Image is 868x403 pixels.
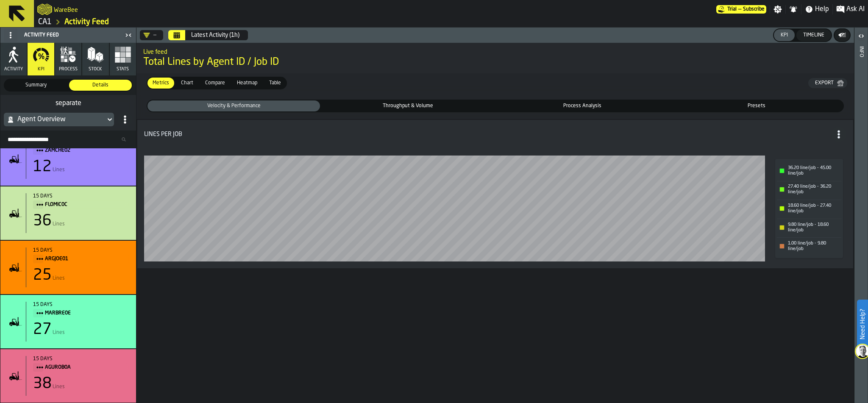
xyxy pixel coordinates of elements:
[855,29,867,44] label: button-toggle-Open
[670,100,843,111] div: thumb
[149,102,318,110] span: Velocity & Performance
[7,114,102,125] div: DropdownMenuValue-summary-agent-overview
[140,30,163,40] div: DropdownMenuValue-
[858,300,867,348] label: Need Help?
[117,67,129,72] span: Stats
[191,32,239,39] div: Latest Activity (1h)
[38,67,45,72] span: KPI
[800,32,828,38] div: Timeline
[45,200,122,209] span: flomic0c
[143,47,847,56] h2: Sub Title
[6,81,66,89] span: Summary
[33,158,52,175] div: 12
[672,102,841,110] span: Presets
[788,241,840,252] div: 1.00 line/job - 9.80 line/job
[716,5,766,14] a: link-to-/wh/i/76e2a128-1b54-4d66-80d4-05ae4c277723/pricing/
[45,146,122,155] span: zamche02
[33,356,129,372] div: Title
[2,28,122,42] div: Activity Feed
[835,29,850,41] button: button-
[263,77,287,89] label: button-switch-multi-Table
[33,247,129,264] div: Title
[45,363,122,372] span: agurob0a
[738,6,741,12] span: —
[5,80,67,91] div: thumb
[53,221,65,227] span: Lines
[815,4,829,14] span: Help
[801,4,832,14] label: button-toggle-Help
[147,100,321,112] label: button-switch-multi-Velocity & Performance
[144,127,846,142] div: Title
[0,241,136,294] div: stat-
[186,27,245,44] button: Select date range
[33,213,52,230] div: 36
[33,356,129,362] div: Start: 9/17/2025, 7:25:01 AM - End: 9/17/2025, 8:21:52 AM
[33,193,129,209] div: Title
[833,4,868,14] label: button-toggle-Ask AI
[788,184,840,195] div: 27.40 line/job - 36.20 line/job
[854,28,868,403] header: Info
[175,77,199,89] label: button-switch-multi-Chart
[670,100,844,112] label: button-switch-multi-Presets
[727,6,737,12] span: Trial
[71,81,130,89] span: Details
[144,131,182,138] div: Lines per Job
[743,6,765,12] span: Subscribe
[64,17,109,27] a: link-to-/wh/i/76e2a128-1b54-4d66-80d4-05ae4c277723/feed/da221332-8753-4be1-a6c6-b415bb38d250
[323,102,492,110] span: Throughput & Volume
[53,167,65,173] span: Lines
[33,321,52,338] div: 27
[59,67,78,72] span: process
[495,100,670,112] label: button-switch-multi-Process Analysis
[199,77,231,89] label: button-switch-multi-Compare
[136,43,854,73] div: title-Total Lines by Agent ID / Job ID
[122,30,134,40] label: button-toggle-Close me
[4,79,68,92] label: button-switch-multi-Summary
[168,30,248,40] div: Select date range
[33,302,129,308] div: Start: 9/17/2025, 7:24:46 AM - End: 9/17/2025, 7:51:17 AM
[37,2,52,17] a: logo-header
[33,375,52,392] div: 38
[143,32,156,39] div: DropdownMenuValue-
[234,79,261,87] span: Heatmap
[202,79,228,87] span: Compare
[69,80,132,91] div: thumb
[496,100,669,111] div: thumb
[0,295,136,348] div: stat-
[0,132,136,186] div: stat-
[53,384,65,390] span: Lines
[149,79,172,87] span: Metrics
[498,102,667,110] span: Process Analysis
[786,5,801,14] label: button-toggle-Notifications
[770,5,785,14] label: button-toggle-Settings
[232,78,262,89] div: thumb
[89,67,102,72] span: Stock
[45,309,122,318] span: marbre0e
[0,349,136,403] div: stat-
[147,100,320,111] div: thumb
[0,95,136,131] div: separate
[231,77,263,89] label: button-switch-multi-Heatmap
[53,275,65,281] span: Lines
[68,79,133,92] label: button-switch-multi-Details
[200,78,230,89] div: thumb
[808,78,847,88] button: button-Export
[33,193,129,199] div: Start: 9/17/2025, 7:24:21 AM - End: 9/17/2025, 7:51:14 AM
[54,5,78,14] h2: Sub Title
[796,29,831,41] button: button-Timeline
[812,80,837,86] div: Export
[777,32,791,38] div: KPI
[788,165,840,176] div: 36.20 line/job - 45.00 line/job
[716,5,766,14] div: Menu Subscription
[147,78,174,89] div: thumb
[168,30,185,40] button: Select date range Select date range
[33,247,129,253] div: 15 days
[45,254,122,264] span: argjoe01
[143,56,847,69] span: Total Lines by Agent ID / Job ID
[33,302,129,318] div: Title
[846,4,865,14] span: Ask AI
[53,330,65,336] span: Lines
